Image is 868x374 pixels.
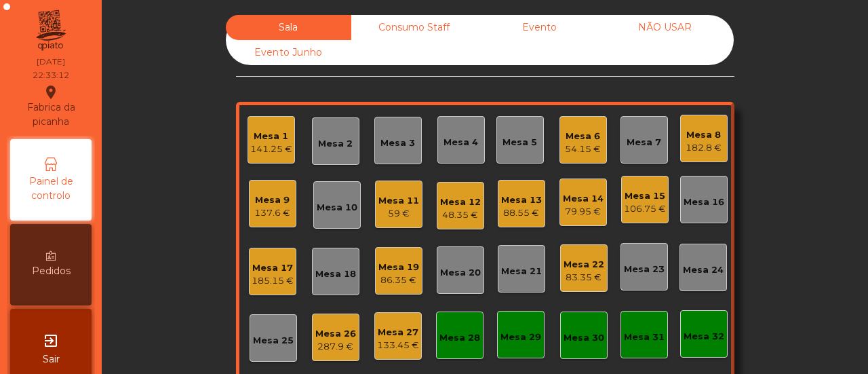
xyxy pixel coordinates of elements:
div: 182.8 € [686,141,722,155]
img: qpiato [34,7,67,54]
div: 83.35 € [564,271,604,284]
div: Mesa 6 [565,130,601,143]
div: Mesa 17 [252,261,294,275]
div: NÃO USAR [602,15,728,40]
div: 86.35 € [378,274,419,287]
div: Mesa 31 [624,331,665,344]
div: Consumo Staff [351,15,477,40]
div: Mesa 19 [378,261,419,274]
div: [DATE] [37,56,65,68]
div: 79.95 € [563,205,604,219]
div: Mesa 29 [500,331,541,344]
div: 22:33:12 [33,69,69,81]
div: Mesa 16 [684,195,724,209]
i: exit_to_app [43,333,59,349]
div: 141.25 € [250,143,292,156]
div: Mesa 9 [254,193,290,207]
div: 106.75 € [624,202,666,216]
div: Mesa 22 [564,258,604,272]
div: Mesa 2 [318,137,353,151]
div: 59 € [378,207,419,221]
div: Mesa 8 [686,128,722,142]
div: Mesa 26 [315,327,356,341]
div: 137.6 € [254,206,290,220]
div: Mesa 32 [684,330,724,343]
div: Mesa 20 [440,266,481,280]
div: Mesa 15 [624,189,666,203]
div: Mesa 7 [627,136,661,149]
div: Mesa 12 [440,195,481,209]
div: 133.45 € [377,339,419,352]
div: Mesa 28 [439,331,480,345]
div: Mesa 30 [564,331,604,345]
div: Mesa 13 [501,193,542,207]
div: Fabrica da picanha [11,84,91,129]
div: Mesa 3 [380,136,415,150]
span: Pedidos [32,264,71,278]
div: Mesa 18 [315,267,356,281]
div: Mesa 11 [378,194,419,208]
div: 287.9 € [315,340,356,354]
div: Mesa 27 [377,326,419,339]
div: Mesa 23 [624,263,665,276]
i: location_on [43,84,59,100]
div: Mesa 5 [502,136,537,149]
div: 88.55 € [501,206,542,220]
span: Painel de controlo [14,174,88,203]
div: 185.15 € [252,274,294,288]
div: Mesa 25 [253,334,294,348]
div: 48.35 € [440,208,481,222]
div: Mesa 24 [683,263,724,277]
div: Mesa 4 [443,136,478,149]
div: Mesa 1 [250,130,292,143]
div: Evento Junho [226,40,351,65]
div: Mesa 21 [501,265,542,278]
div: Sala [226,15,351,40]
div: Mesa 14 [563,192,604,206]
div: Mesa 10 [317,201,357,214]
div: Evento [477,15,602,40]
span: Sair [43,352,60,367]
div: 54.15 € [565,143,601,156]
